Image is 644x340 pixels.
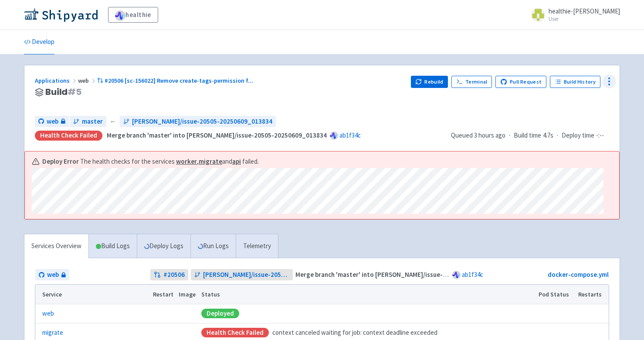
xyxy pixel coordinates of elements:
span: Queued [451,131,505,139]
span: The health checks for the services , and failed. [80,157,259,167]
th: Service [35,285,150,304]
span: -:-- [596,131,604,141]
div: Health check failed [201,328,269,337]
a: [PERSON_NAME]/issue-20505-20250609_013834 [191,269,293,281]
a: api [232,157,241,165]
button: Rebuild [411,76,448,88]
a: web [35,269,69,281]
div: Deployed [201,309,239,318]
div: · · [451,131,609,141]
a: docker-compose.yml [548,270,609,279]
a: Services Overview [24,234,88,258]
a: Build Logs [89,234,137,258]
a: Applications [35,77,78,84]
span: healthie-[PERSON_NAME] [549,7,620,15]
span: [PERSON_NAME]/issue-20505-20250609_013834 [203,270,290,280]
a: healthie [108,7,158,23]
a: healthie-[PERSON_NAME] User [526,8,620,22]
a: Develop [24,30,54,54]
a: Deploy Logs [137,234,190,258]
span: Build [45,87,81,97]
th: Pod Status [536,285,576,304]
a: Build History [550,76,600,88]
a: migrate [42,328,63,338]
div: Health check failed [35,131,102,141]
img: Shipyard logo [24,8,98,22]
a: [PERSON_NAME]/issue-20505-20250609_013834 [120,116,276,128]
span: web [47,117,58,127]
span: ← [110,117,116,127]
b: Deploy Error [42,157,79,167]
th: Restart [150,285,176,304]
time: 3 hours ago [474,131,505,139]
a: worker [176,157,197,165]
a: #20506 [150,269,188,281]
th: Image [176,285,199,304]
th: Restarts [576,285,609,304]
small: User [549,16,620,22]
span: Deploy time [562,131,594,141]
strong: # 20506 [163,270,185,280]
a: Telemetry [236,234,278,258]
span: master [82,117,103,127]
a: ab1f34c [339,131,361,139]
strong: Merge branch 'master' into [PERSON_NAME]/issue-20505-20250609_013834 [295,270,515,279]
a: Terminal [451,76,492,88]
span: [PERSON_NAME]/issue-20505-20250609_013834 [132,117,272,127]
a: master [70,116,106,128]
a: migrate [199,157,222,165]
a: Pull Request [495,76,546,88]
span: web [78,77,97,84]
th: Status [199,285,536,304]
span: #20506 [sc-156022] Remove create-tags-permission f ... [105,77,253,84]
a: #20506 [sc-156022] Remove create-tags-permission f... [97,77,254,84]
span: web [47,270,59,280]
a: Run Logs [190,234,236,258]
span: 4.7s [543,131,553,141]
a: web [35,116,69,128]
span: # 5 [68,86,81,98]
strong: Merge branch 'master' into [PERSON_NAME]/issue-20505-20250609_013834 [107,131,327,139]
div: context canceled waiting for job: context deadline exceeded [201,328,533,338]
a: web [42,309,54,319]
a: ab1f34c [462,270,483,279]
span: Build time [514,131,541,141]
